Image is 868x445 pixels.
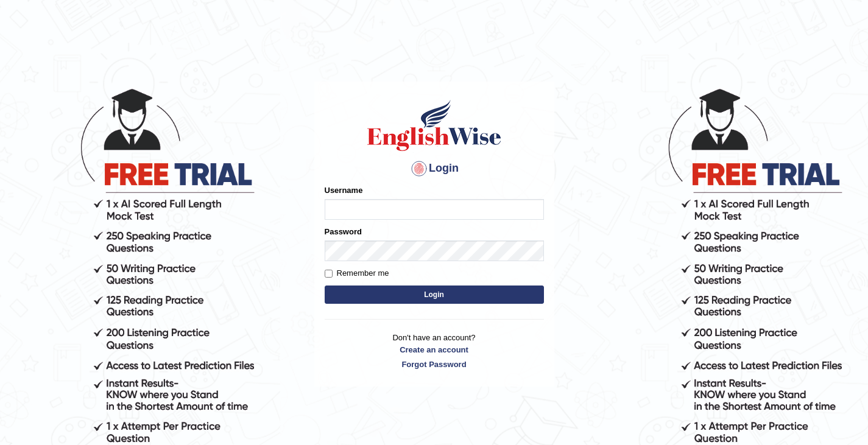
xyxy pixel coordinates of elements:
[325,286,544,304] button: Login
[325,359,544,370] a: Forgot Password
[325,159,544,178] h4: Login
[325,184,363,196] label: Username
[325,270,333,278] input: Remember me
[325,344,544,356] a: Create an account
[325,267,389,279] label: Remember me
[325,332,544,370] p: Don't have an account?
[365,98,504,153] img: Logo of English Wise sign in for intelligent practice with AI
[325,226,362,237] label: Password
